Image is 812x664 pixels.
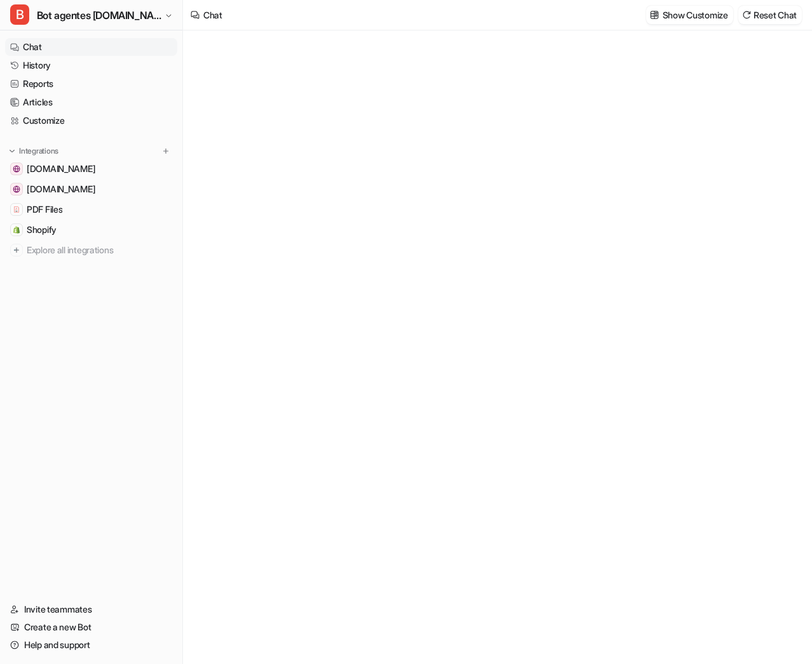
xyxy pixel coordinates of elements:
[663,8,728,22] p: Show Customize
[5,601,177,618] a: Invite teammates
[13,206,20,213] img: PDF Files
[27,203,62,216] span: PDF Files
[19,146,58,156] p: Integrations
[5,56,177,74] a: History
[27,223,57,236] span: Shopify
[8,147,17,156] img: expand menu
[5,145,62,157] button: Integrations
[5,93,177,111] a: Articles
[27,240,172,260] span: Explore all integrations
[5,160,177,178] a: www.lioninox.com[DOMAIN_NAME]
[13,185,20,193] img: handwashbasin.com
[738,6,802,24] button: Reset Chat
[10,4,29,25] span: B
[37,6,161,24] span: Bot agentes [DOMAIN_NAME]
[5,221,177,239] a: ShopifyShopify
[5,636,177,654] a: Help and support
[5,618,177,636] a: Create a new Bot
[5,241,177,259] a: Explore all integrations
[5,180,177,198] a: handwashbasin.com[DOMAIN_NAME]
[27,163,95,175] span: [DOMAIN_NAME]
[10,244,23,256] img: explore all integrations
[27,183,95,196] span: [DOMAIN_NAME]
[13,165,20,173] img: www.lioninox.com
[5,75,177,93] a: Reports
[5,38,177,56] a: Chat
[13,226,20,234] img: Shopify
[650,10,659,20] img: customize
[5,201,177,218] a: PDF FilesPDF Files
[161,147,170,156] img: menu_add.svg
[5,112,177,129] a: Customize
[646,6,733,24] button: Show Customize
[742,10,751,20] img: reset
[203,8,222,22] div: Chat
